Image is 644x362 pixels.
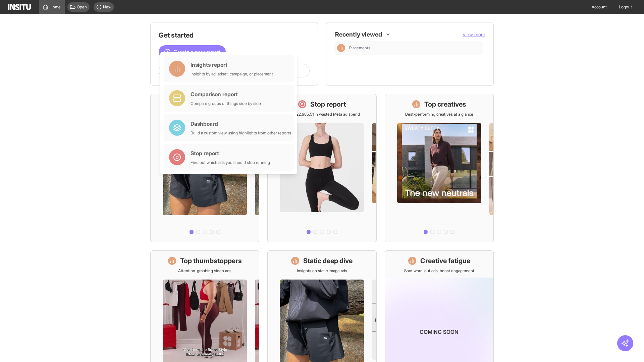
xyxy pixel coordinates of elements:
[159,31,310,40] h1: Get started
[103,4,111,10] span: New
[405,112,473,117] p: Best-performing creatives at a glance
[150,94,259,242] a: What's live nowSee all active ads instantly
[424,100,466,109] h1: Top creatives
[385,94,494,242] a: Top creativesBest-performing creatives at a glance
[191,160,270,165] div: Find out which ads you should stop running
[173,48,220,56] span: Create a new report
[178,268,231,274] p: Attention-grabbing video ads
[191,130,291,136] div: Build a custom view using highlights from other reports
[191,61,273,69] div: Insights report
[303,256,353,265] h1: Static deep dive
[191,90,261,98] div: Comparison report
[349,45,480,51] span: Placements
[159,45,226,59] button: Create a new report
[191,101,261,106] div: Compare groups of things side by side
[8,4,31,10] img: Logo
[267,94,376,242] a: Stop reportSave £22,985.51 in wasted Meta ad spend
[284,112,360,117] p: Save £22,985.51 in wasted Meta ad spend
[50,4,61,10] span: Home
[463,31,485,38] button: View more
[349,45,370,51] span: Placements
[310,100,346,109] h1: Stop report
[337,44,345,52] div: Insights
[77,4,87,10] span: Open
[180,256,242,265] h1: Top thumbstoppers
[463,32,485,37] span: View more
[191,71,273,77] div: Insights by ad, adset, campaign, or placement
[297,268,347,274] p: Insights on static image ads
[191,120,291,128] div: Dashboard
[191,149,270,157] div: Stop report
